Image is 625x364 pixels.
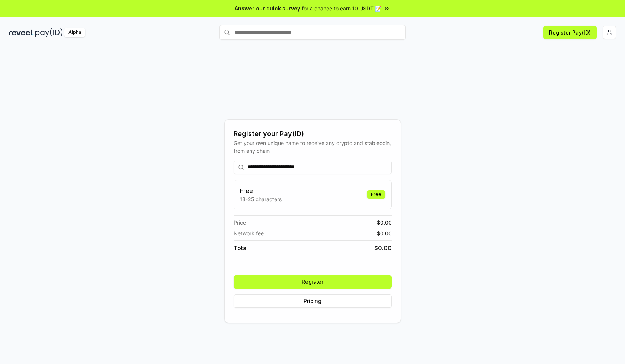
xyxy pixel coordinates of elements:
img: reveel_dark [9,28,34,37]
p: 13-25 characters [240,195,282,203]
span: Answer our quick survey [235,4,300,12]
h3: Free [240,186,282,195]
span: for a chance to earn 10 USDT 📝 [302,4,381,12]
div: Register your Pay(ID) [234,129,392,139]
span: $ 0.00 [377,229,392,237]
button: Register Pay(ID) [543,26,597,39]
span: $ 0.00 [377,219,392,226]
div: Alpha [64,28,85,37]
div: Get your own unique name to receive any crypto and stablecoin, from any chain [234,139,392,155]
span: Price [234,219,246,226]
button: Pricing [234,294,392,308]
span: $ 0.00 [374,244,392,252]
div: Free [367,190,385,199]
span: Total [234,244,248,252]
span: Network fee [234,229,264,237]
img: pay_id [35,28,63,37]
button: Register [234,275,392,289]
